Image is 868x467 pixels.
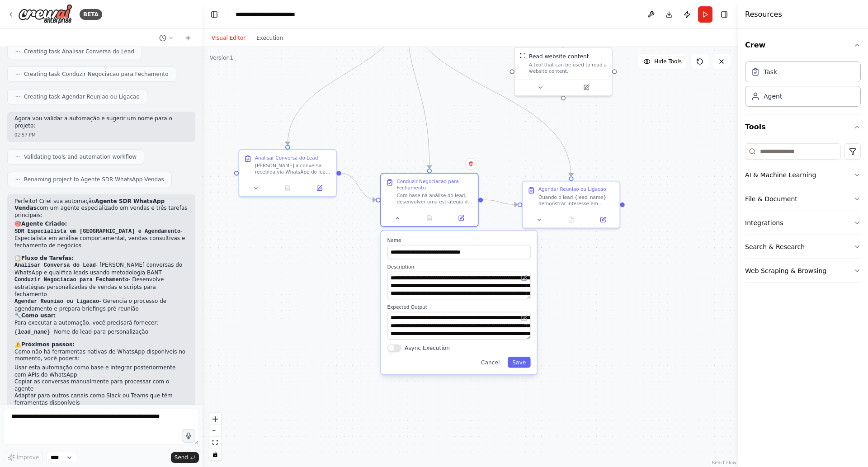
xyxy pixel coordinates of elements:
label: Expected Output [387,304,531,310]
div: Quando o lead {lead_name} demonstrar interesse em reunião presencial ou ligação, conduzir o proce... [538,194,615,207]
div: Version 1 [210,54,233,61]
button: Open in side panel [306,184,333,193]
button: Hide left sidebar [208,8,221,21]
div: [PERSON_NAME] a conversa recebida via WhatsApp do lead {lead_name}. Identificar: 1) Nível de inte... [255,163,331,175]
button: zoom out [209,425,221,437]
button: AI & Machine Learning [745,163,861,187]
button: No output available [554,215,588,225]
h2: 🔧 [14,312,188,320]
button: Save [508,357,531,368]
p: Para executar a automação, você precisará fornecer: [14,320,188,327]
div: Com base na análise do lead, desenvolver uma estratégia de vendas personalizada para conduzir {le... [396,193,473,205]
button: Open in side panel [590,215,617,225]
div: React Flow controls [209,413,221,460]
label: Description [387,264,531,270]
strong: Agente Criado: [21,221,67,227]
span: Hide Tools [654,58,682,65]
li: Adaptar para outros canais como Slack ou Teams que têm ferramentas disponíveis [14,392,188,406]
button: No output available [413,213,446,223]
g: Edge from ff4d12f3-0b81-479a-9f9c-fc41d1c8ef09 to 762f3ae4-8444-4e53-bfb4-36af801f19be [284,1,410,145]
span: Renaming project to Agente SDR WhatsApp Vendas [24,176,164,183]
div: Read website content [529,52,589,60]
strong: Próximos passos: [21,341,75,348]
h2: ⚠️ [14,341,188,349]
g: Edge from 762f3ae4-8444-4e53-bfb4-36af801f19be to fc337a20-2e48-4956-9c03-34624ca408a6 [341,169,376,204]
li: - Gerencia o processo de agendamento e prepara briefings pré-reunião [14,298,188,312]
label: Name [387,237,531,243]
div: Tools [745,140,861,290]
button: Web Scraping & Browsing [745,259,861,283]
div: A tool that can be used to read a website content. [529,62,607,75]
button: zoom in [209,413,221,425]
button: Hide Tools [638,54,687,69]
button: Integrations [745,211,861,235]
span: Creating task Agendar Reuniao ou Ligacao [24,93,140,100]
nav: breadcrumb [236,10,324,19]
li: - Nome do lead para personalização [14,329,188,336]
button: Execution [251,33,288,43]
div: Agendar Reuniao ou Ligacao [538,186,606,193]
code: Conduzir Negociacao para Fechamento [14,277,128,283]
li: - [PERSON_NAME] conversas do WhatsApp e qualifica leads usando metodologia BANT [14,262,188,276]
span: Validating tools and automation workflow [24,153,137,160]
button: Cancel [476,357,505,368]
h2: 📋 [14,255,188,262]
img: ScrapeWebsiteTool [519,52,526,59]
div: Analisar Conversa do Lead[PERSON_NAME] a conversa recebida via WhatsApp do lead {lead_name}. Iden... [238,149,337,197]
code: Analisar Conversa do Lead [14,262,96,269]
strong: Agente SDR WhatsApp Vendas [14,198,165,212]
div: 02:57 PM [14,132,188,138]
button: Start a new chat [181,33,195,43]
h4: Resources [745,9,782,20]
button: Visual Editor [206,33,251,43]
strong: Como usar: [21,312,56,319]
button: Tools [745,114,861,140]
button: Send [171,452,199,463]
button: Open in side panel [564,83,609,92]
button: No output available [271,184,304,193]
code: SDR Especialista em [GEOGRAPHIC_DATA] e Agendamento [14,228,180,235]
button: Open in editor [519,313,529,323]
g: Edge from ff4d12f3-0b81-479a-9f9c-fc41d1c8ef09 to 02f9c0e7-01d7-4643-bfb7-47751b6289f8 [402,1,575,176]
button: Search & Research [745,235,861,259]
button: fit view [209,437,221,448]
button: Click to speak your automation idea [182,429,195,443]
g: Edge from ff4d12f3-0b81-479a-9f9c-fc41d1c8ef09 to fc337a20-2e48-4956-9c03-34624ca408a6 [402,1,434,169]
button: Switch to previous chat [156,33,177,43]
code: Agendar Reuniao ou Ligacao [14,298,99,305]
div: Agendar Reuniao ou LigacaoQuando o lead {lead_name} demonstrar interesse em reunião presencial ou... [522,181,620,228]
li: Copiar as conversas manualmente para processar com o agente [14,378,188,392]
li: - Especialista em análise comportamental, vendas consultivas e fechamento de negócios [14,228,188,250]
p: Como não há ferramentas nativas de WhatsApp disponíveis no momento, você poderá: [14,349,188,363]
div: Conduzir Negociacao para Fechamento [396,179,473,191]
span: Creating task Analisar Conversa do Lead [24,48,134,55]
a: React Flow attribution [712,460,736,465]
code: {lead_name} [14,329,50,335]
div: Agent [764,92,782,101]
span: Send [175,454,188,461]
h2: 🎯 [14,221,188,228]
span: Creating task Conduzir Negociacao para Fechamento [24,71,169,78]
div: Analisar Conversa do Lead [255,155,318,161]
div: BETA [80,9,102,20]
img: Logo [18,4,72,24]
button: Open in editor [519,273,529,283]
div: Conduzir Negociacao para FechamentoCom base na análise do lead, desenvolver uma estratégia de ven... [380,173,479,226]
button: File & Document [745,187,861,211]
button: Improve [4,452,43,463]
li: - Desenvolve estratégias personalizadas de vendas e scripts para fechamento [14,276,188,298]
p: Agora vou validar a automação e sugerir um nome para o projeto: [14,115,188,129]
span: Improve [17,454,39,461]
button: Crew [745,33,861,58]
div: Crew [745,58,861,114]
strong: Fluxo de Tarefas: [21,255,74,261]
button: Delete node [465,158,477,170]
div: ScrapeWebsiteToolRead website contentA tool that can be used to read a website content. [514,47,613,96]
li: Usar esta automação como base e integrar posteriormente com APIs do WhatsApp [14,364,188,378]
button: toggle interactivity [209,448,221,460]
p: Perfeito! Criei sua automação com um agente especializado em vendas e três tarefas principais: [14,198,188,219]
button: Hide right sidebar [718,8,731,21]
g: Edge from fc337a20-2e48-4956-9c03-34624ca408a6 to 02f9c0e7-01d7-4643-bfb7-47751b6289f8 [483,196,518,208]
button: Open in side panel [448,213,475,223]
div: Task [764,67,777,76]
